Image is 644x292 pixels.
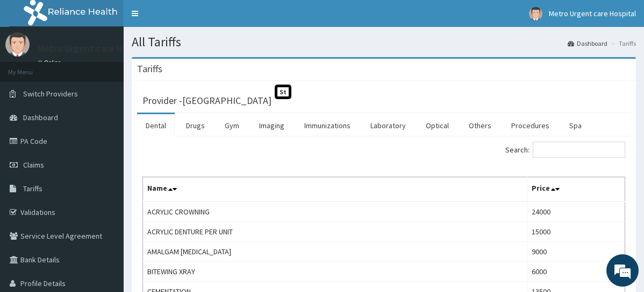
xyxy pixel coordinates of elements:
img: User Image [5,32,30,57]
a: Dashboard [568,39,607,48]
td: AMALGAM [MEDICAL_DATA] [143,242,527,262]
td: 9000 [527,242,625,262]
h3: Provider - [GEOGRAPHIC_DATA] [142,96,271,106]
img: User Image [529,7,542,20]
a: Gym [216,114,248,137]
label: Search: [505,142,625,158]
th: Price [527,177,625,202]
input: Search: [533,142,625,158]
td: ACRYLIC CROWNING [143,201,527,222]
span: Claims [23,160,44,170]
span: Switch Providers [23,89,78,99]
p: Metro Urgent care Hospital [38,44,152,53]
li: Tariffs [609,39,636,48]
a: Procedures [503,114,558,137]
a: Immunizations [296,114,359,137]
td: BITEWING XRAY [143,262,527,282]
td: 24000 [527,201,625,222]
a: Laboratory [362,114,414,137]
h3: Tariffs [137,64,162,74]
a: Drugs [177,114,213,137]
span: Tariffs [23,184,42,193]
h1: All Tariffs [132,35,636,49]
span: Dashboard [23,113,58,122]
a: Spa [561,114,590,137]
a: Online [38,59,63,66]
a: Dental [137,114,175,137]
span: Metro Urgent care Hospital [549,9,636,18]
span: St [275,85,291,99]
td: ACRYLIC DENTURE PER UNIT [143,222,527,242]
a: Optical [417,114,457,137]
a: Others [460,114,500,137]
a: Imaging [251,114,293,137]
td: 15000 [527,222,625,242]
td: 6000 [527,262,625,282]
th: Name [143,177,527,202]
